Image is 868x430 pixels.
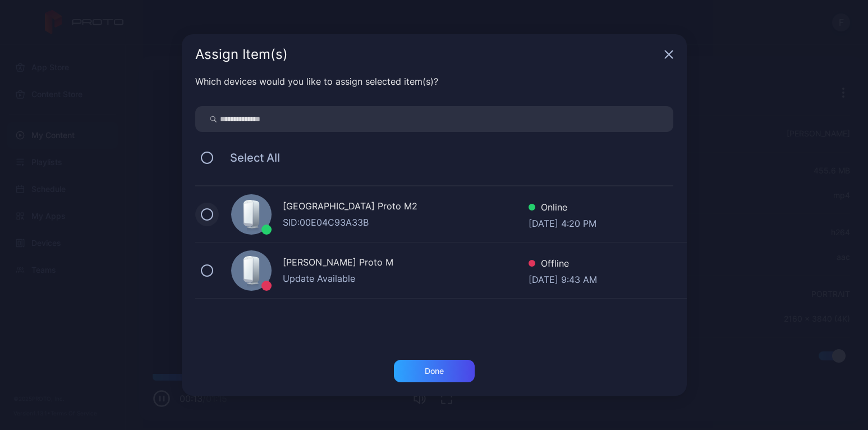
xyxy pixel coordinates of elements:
div: Assign Item(s) [195,48,660,61]
div: Update Available [283,272,529,285]
div: Done [425,367,444,376]
div: [DATE] 9:43 AM [529,273,597,284]
div: [DATE] 4:20 PM [529,217,596,228]
div: Online [529,200,596,217]
span: Select All [219,151,280,164]
div: [PERSON_NAME] Proto M [283,255,529,272]
div: Which devices would you like to assign selected item(s)? [195,75,673,88]
button: Done [394,360,475,382]
div: [GEOGRAPHIC_DATA] Proto M2 [283,199,529,216]
div: Offline [529,257,597,273]
div: SID: 00E04C93A33B [283,216,529,229]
